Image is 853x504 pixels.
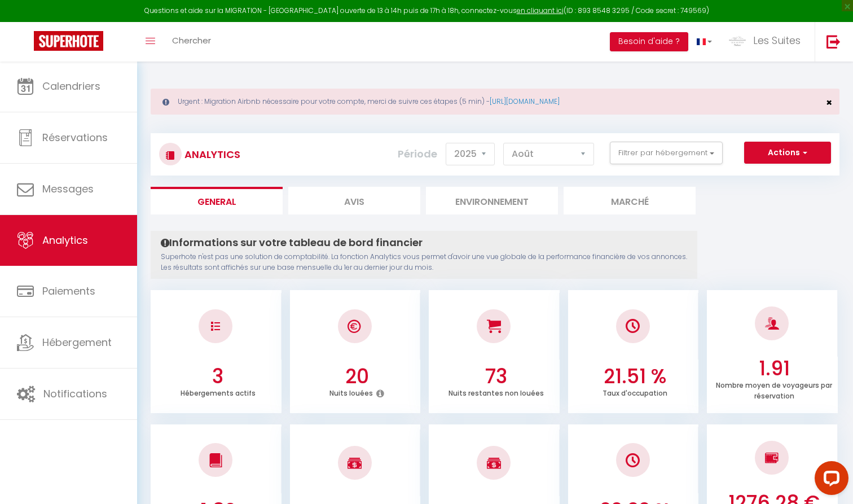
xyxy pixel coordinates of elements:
[806,457,853,504] iframe: LiveChat chat widget
[43,387,107,401] span: Notifications
[172,34,211,46] span: Chercher
[714,357,835,380] h3: 1.91
[288,187,420,214] li: Avis
[574,365,696,388] h3: 21.51 %
[42,79,100,93] span: Calendriers
[161,236,687,249] h4: Informations sur votre tableau de bord financier
[716,378,832,401] p: Nombre moyen de voyageurs par réservation
[398,142,437,166] label: Période
[42,130,108,144] span: Réservations
[151,187,283,214] li: General
[753,33,801,47] span: Les Suites
[34,31,103,51] img: Super Booking
[182,142,240,167] h3: Analytics
[610,142,723,164] button: Filtrer par hébergement
[42,335,112,349] span: Hébergement
[826,95,832,109] span: ×
[296,365,417,388] h3: 20
[42,182,94,196] span: Messages
[211,322,220,331] img: NO IMAGE
[151,89,839,115] div: Urgent : Migration Airbnb nécessaire pour votre compte, merci de suivre ces étapes (5 min) -
[42,233,88,247] span: Analytics
[517,6,564,15] a: en cliquant ici
[157,365,279,388] h3: 3
[490,97,560,106] a: [URL][DOMAIN_NAME]
[426,187,558,214] li: Environnement
[564,187,696,214] li: Marché
[329,386,373,398] p: Nuits louées
[744,142,831,164] button: Actions
[765,451,779,464] img: NO IMAGE
[610,32,688,51] button: Besoin d'aide ?
[720,22,815,62] a: ... Les Suites
[436,365,557,388] h3: 73
[826,34,841,49] img: logout
[603,386,667,398] p: Taux d'occupation
[449,386,544,398] p: Nuits restantes non louées
[626,453,640,467] img: NO IMAGE
[161,252,687,273] p: Superhote n'est pas une solution de comptabilité. La fonction Analytics vous permet d'avoir une v...
[729,32,746,49] img: ...
[164,22,219,62] a: Chercher
[826,98,832,108] button: Close
[181,386,256,398] p: Hébergements actifs
[42,284,95,298] span: Paiements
